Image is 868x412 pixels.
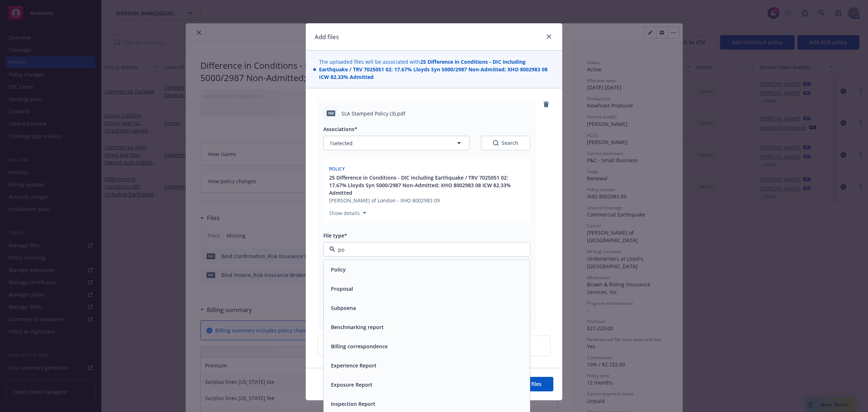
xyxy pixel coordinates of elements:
[335,246,515,253] input: Filter by keyword
[323,232,347,239] span: File type*
[331,285,353,293] button: Proposal
[331,266,346,273] button: Policy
